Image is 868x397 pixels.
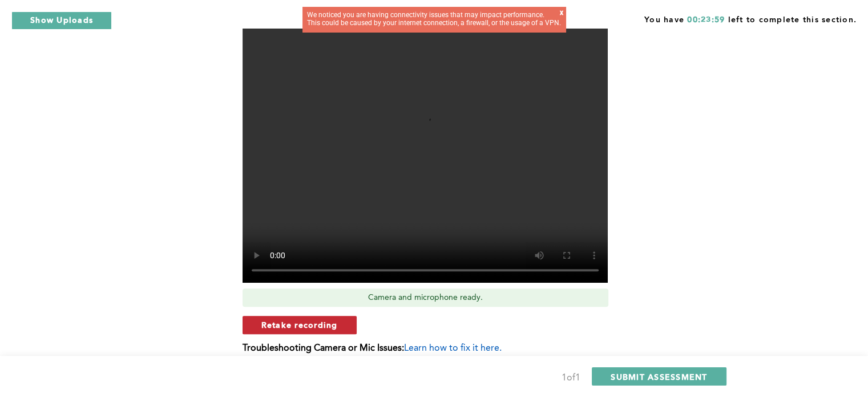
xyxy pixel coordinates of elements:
[11,11,112,30] button: Show Uploads
[562,370,580,386] div: 1 of 1
[243,344,404,353] b: Troubleshooting Camera or Mic Issues:
[404,344,502,353] span: Learn how to fix it here.
[644,11,857,26] span: You have left to complete this section.
[592,367,726,386] button: SUBMIT ASSESSMENT
[307,11,561,27] div: We noticed you are having connectivity issues that may impact performance. This could be caused b...
[611,371,707,382] span: SUBMIT ASSESSMENT
[243,288,608,307] div: Camera and microphone ready.
[560,9,563,23] div: x
[687,16,725,24] span: 00:23:59
[243,316,357,334] button: Retake recording
[261,319,338,330] span: Retake recording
